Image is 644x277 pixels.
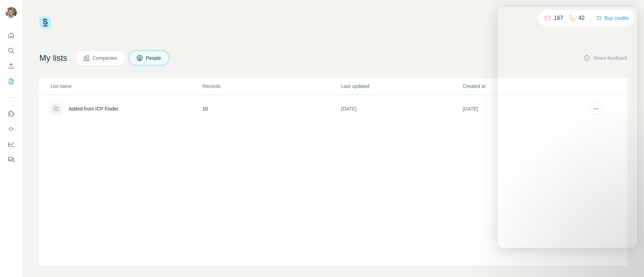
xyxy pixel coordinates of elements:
[463,83,584,90] p: Created at
[341,95,463,123] td: [DATE]
[6,44,17,57] button: Search
[202,95,341,123] td: 10
[39,52,67,64] h4: My lists
[6,123,17,135] button: Use Surfe API
[69,105,118,112] div: Added from ICP Finder
[51,83,202,90] p: List name
[498,7,637,248] iframe: Intercom live chat
[202,83,341,90] p: Records
[620,253,637,270] iframe: Intercom live chat
[6,138,17,150] button: Dashboard
[146,55,162,62] span: People
[6,60,17,72] button: Enrich CSV
[6,29,17,42] button: Quick start
[463,95,584,123] td: [DATE]
[6,153,17,166] button: Feedback
[39,17,51,28] img: Surfe Logo
[6,107,17,120] button: Use Surfe on LinkedIn
[341,83,462,90] p: Last updated
[93,55,118,62] span: Companies
[6,75,17,88] button: My lists
[6,7,17,18] img: Avatar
